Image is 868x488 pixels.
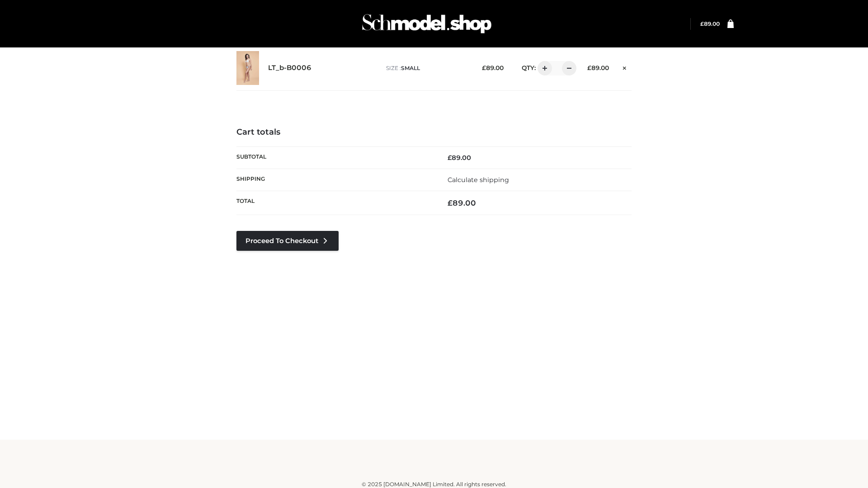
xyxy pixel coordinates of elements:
th: Subtotal [236,146,434,169]
bdi: 89.00 [587,64,609,71]
bdi: 89.00 [448,154,471,162]
div: QTY: [513,61,573,75]
a: £89.00 [700,20,720,27]
p: size : [386,64,468,72]
span: £ [448,154,452,162]
a: Proceed to Checkout [236,231,339,251]
bdi: 89.00 [482,64,504,71]
span: £ [448,198,453,207]
th: Total [236,191,434,215]
bdi: 89.00 [700,20,720,27]
img: LT_b-B0006 - SMALL [236,51,259,85]
a: LT_b-B0006 [268,64,311,72]
span: £ [482,64,486,71]
span: £ [587,64,591,71]
h4: Cart totals [236,127,632,137]
span: £ [700,20,704,27]
img: Schmodel Admin 964 [359,6,495,42]
a: Remove this item [618,61,632,73]
bdi: 89.00 [448,198,476,207]
a: Calculate shipping [448,176,509,184]
th: Shipping [236,169,434,191]
span: SMALL [401,65,420,71]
